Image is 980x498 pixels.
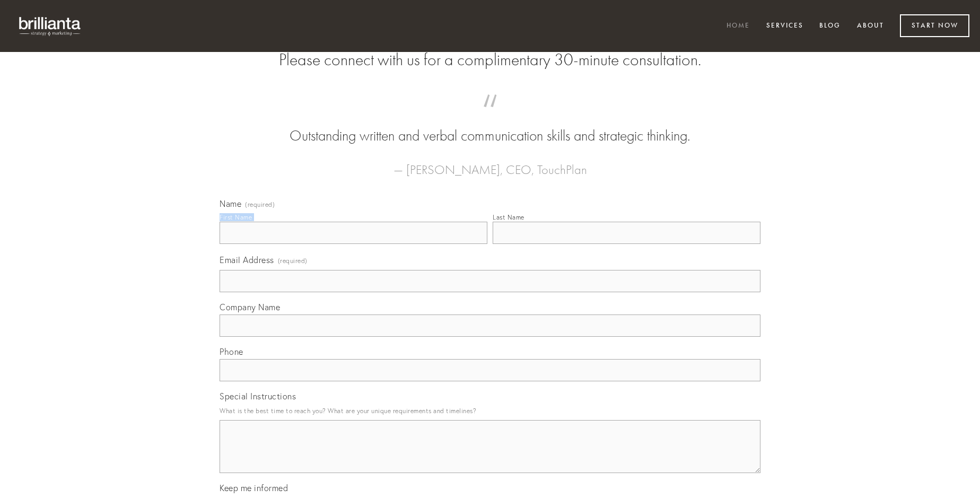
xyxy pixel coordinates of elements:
[720,18,757,35] a: Home
[237,105,743,126] span: “
[278,254,308,268] span: (required)
[220,346,243,357] span: Phone
[237,146,743,180] figcaption: — [PERSON_NAME], CEO, TouchPlan
[220,483,288,493] span: Keep me informed
[493,213,524,221] div: Last Name
[220,198,241,209] span: Name
[237,105,743,146] blockquote: Outstanding written and verbal communication skills and strategic thinking.
[812,18,847,35] a: Blog
[220,213,252,221] div: First Name
[900,14,969,37] a: Start Now
[220,391,296,401] span: Special Instructions
[11,11,90,41] img: brillianta - research, strategy, marketing
[759,18,810,35] a: Services
[220,404,760,418] p: What is the best time to reach you? What are your unique requirements and timelines?
[220,50,760,70] h2: Please connect with us for a complimentary 30-minute consultation.
[245,202,275,208] span: (required)
[220,255,274,265] span: Email Address
[220,302,280,312] span: Company Name
[850,18,891,35] a: About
